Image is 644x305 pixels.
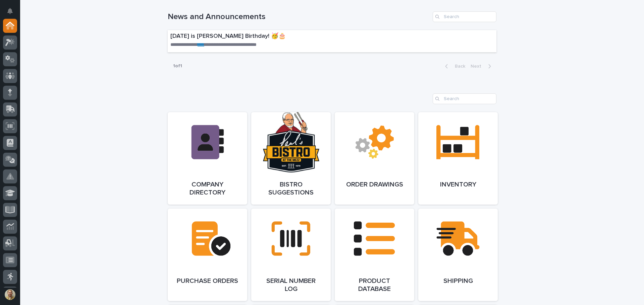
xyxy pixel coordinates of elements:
button: Notifications [3,4,17,18]
a: Product Database [335,209,414,301]
a: Inventory [418,112,498,205]
button: Back [440,63,468,69]
span: Next [471,64,485,69]
span: Back [451,64,465,69]
a: Serial Number Log [251,209,331,301]
a: Purchase Orders [168,209,247,301]
a: Order Drawings [335,112,414,205]
p: [DATE] is [PERSON_NAME] Birthday! 🥳🎂 [170,33,392,40]
input: Search [433,93,496,104]
button: Next [468,63,496,69]
input: Search [433,11,496,22]
p: 1 of 1 [168,58,187,74]
div: Notifications [8,8,17,19]
a: Company Directory [168,112,247,205]
a: Shipping [418,209,498,301]
button: users-avatar [3,288,17,302]
a: Bistro Suggestions [251,112,331,205]
h1: News and Announcements [168,12,430,22]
